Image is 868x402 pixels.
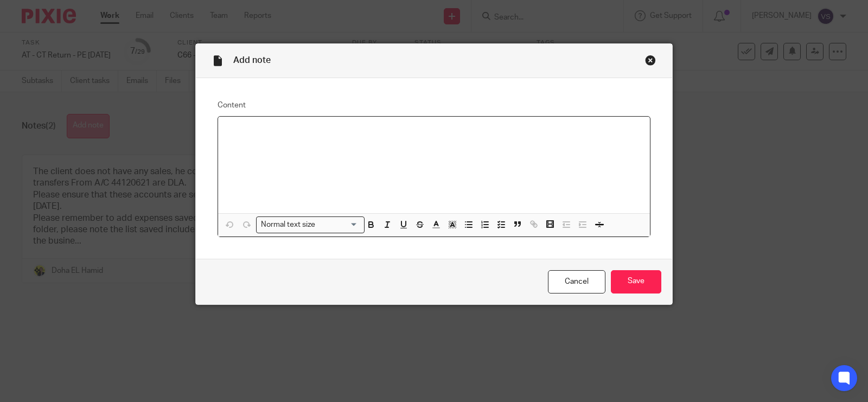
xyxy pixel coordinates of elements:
[259,219,318,231] span: Normal text size
[256,216,365,233] div: Search for option
[319,219,358,231] input: Search for option
[611,270,661,293] input: Save
[548,270,605,293] a: Cancel
[218,100,650,111] label: Content
[645,55,656,66] div: Close this dialog window
[233,56,271,65] span: Add note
